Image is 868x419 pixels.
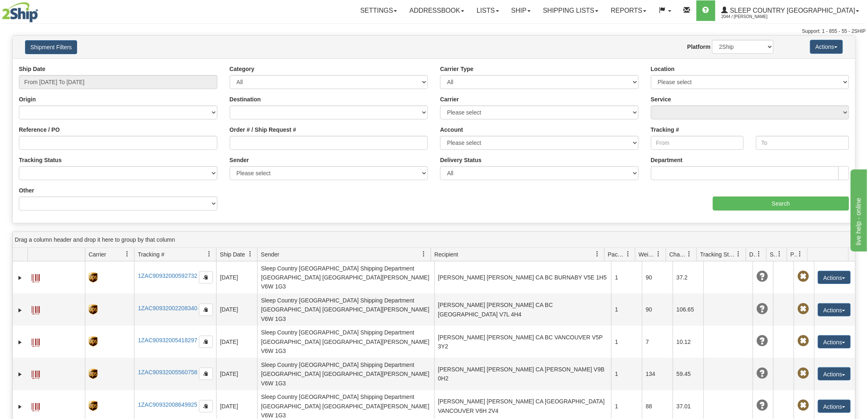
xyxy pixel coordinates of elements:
[354,0,403,21] a: Settings
[2,28,866,35] div: Support: 1 - 855 - 55 - 2SHIP
[611,261,642,293] td: 1
[13,232,855,248] div: grid grouping header
[120,247,134,261] a: Carrier filter column settings
[683,247,697,261] a: Charge filter column settings
[756,335,768,347] span: Unknown
[216,293,257,325] td: [DATE]
[621,247,635,261] a: Packages filter column settings
[19,65,46,73] label: Ship Date
[199,368,213,380] button: Copy to clipboard
[756,368,768,379] span: Unknown
[797,271,809,282] span: Pickup Not Assigned
[608,250,625,259] span: Packages
[230,156,249,164] label: Sender
[797,400,809,411] span: Pickup Not Assigned
[642,326,673,358] td: 7
[89,369,97,379] img: 8 - UPS
[417,247,431,261] a: Sender filter column settings
[688,43,711,51] label: Platform
[505,0,537,21] a: Ship
[89,250,106,259] span: Carrier
[16,306,24,314] a: Expand
[2,2,38,23] img: logo2044.jpg
[138,401,197,408] a: 1ZAC90932008649925
[19,126,60,134] label: Reference / PO
[669,250,687,259] span: Charge
[471,0,505,21] a: Lists
[818,303,851,316] button: Actions
[434,358,612,390] td: [PERSON_NAME] [PERSON_NAME] CA [PERSON_NAME] V9B 0H2
[434,261,612,293] td: [PERSON_NAME] [PERSON_NAME] CA BC BURNABY V5E 1H5
[19,156,62,164] label: Tracking Status
[202,247,216,261] a: Tracking # filter column settings
[756,400,768,411] span: Unknown
[138,337,197,343] a: 1ZAC90932005418297
[89,337,97,347] img: 8 - UPS
[199,304,213,316] button: Copy to clipboard
[770,250,777,259] span: Shipment Issues
[440,95,459,103] label: Carrier
[756,271,768,282] span: Unknown
[434,293,612,325] td: [PERSON_NAME] [PERSON_NAME] CA BC [GEOGRAPHIC_DATA] V7L 4H4
[642,358,673,390] td: 134
[138,369,197,375] a: 1ZAC90932005560758
[138,272,197,279] a: 1ZAC90932000592732
[651,65,675,73] label: Location
[32,270,40,284] a: Label
[32,302,40,316] a: Label
[403,0,471,21] a: Addressbook
[440,156,482,164] label: Delivery Status
[749,250,756,259] span: Delivery Status
[16,370,24,378] a: Expand
[32,367,40,380] a: Label
[216,358,257,390] td: [DATE]
[651,136,744,150] input: From
[89,305,97,315] img: 8 - UPS
[434,250,458,259] span: Recipient
[199,336,213,348] button: Copy to clipboard
[257,261,434,293] td: Sleep Country [GEOGRAPHIC_DATA] Shipping Department [GEOGRAPHIC_DATA] [GEOGRAPHIC_DATA][PERSON_NA...
[16,274,24,282] a: Expand
[611,326,642,358] td: 1
[642,293,673,325] td: 90
[722,13,783,21] span: 2044 / [PERSON_NAME]
[752,247,766,261] a: Delivery Status filter column settings
[32,399,40,412] a: Label
[537,0,605,21] a: Shipping lists
[16,338,24,346] a: Expand
[797,303,809,315] span: Pickup Not Assigned
[818,271,851,284] button: Actions
[605,0,653,21] a: Reports
[611,358,642,390] td: 1
[25,40,77,54] button: Shipment Filters
[199,400,213,412] button: Copy to clipboard
[651,95,672,103] label: Service
[89,272,97,283] img: 8 - UPS
[790,250,797,259] span: Pickup Status
[257,326,434,358] td: Sleep Country [GEOGRAPHIC_DATA] Shipping Department [GEOGRAPHIC_DATA] [GEOGRAPHIC_DATA][PERSON_NA...
[732,247,746,261] a: Tracking Status filter column settings
[756,303,768,315] span: Unknown
[19,186,34,195] label: Other
[673,358,704,390] td: 59.45
[756,136,849,150] input: To
[728,7,855,14] span: Sleep Country [GEOGRAPHIC_DATA]
[715,0,866,21] a: Sleep Country [GEOGRAPHIC_DATA] 2044 / [PERSON_NAME]
[230,65,255,73] label: Category
[818,335,851,348] button: Actions
[652,247,666,261] a: Weight filter column settings
[261,250,279,259] span: Sender
[19,95,36,103] label: Origin
[199,271,213,284] button: Copy to clipboard
[773,247,787,261] a: Shipment Issues filter column settings
[230,95,261,103] label: Destination
[216,326,257,358] td: [DATE]
[257,358,434,390] td: Sleep Country [GEOGRAPHIC_DATA] Shipping Department [GEOGRAPHIC_DATA] [GEOGRAPHIC_DATA][PERSON_NA...
[138,250,164,259] span: Tracking #
[89,401,97,411] img: 8 - UPS
[849,167,867,251] iframe: chat widget
[651,156,683,164] label: Department
[243,247,257,261] a: Ship Date filter column settings
[651,126,679,134] label: Tracking #
[673,261,704,293] td: 37.2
